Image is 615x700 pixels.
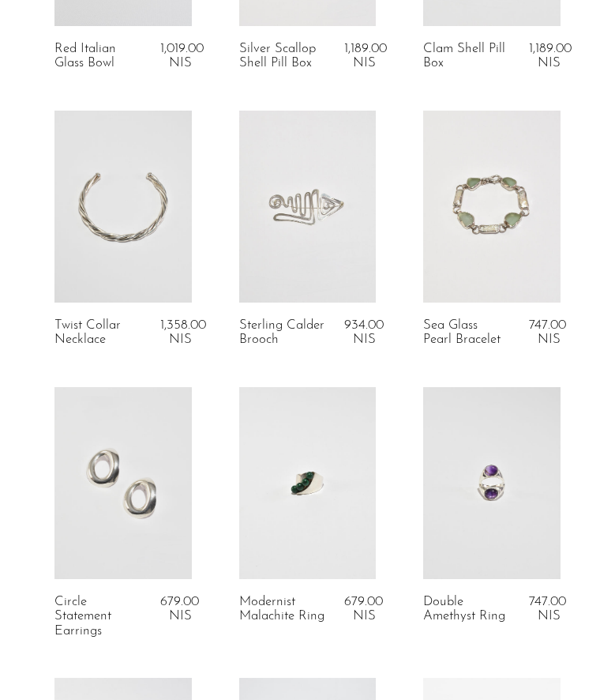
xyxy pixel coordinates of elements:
a: Twist Collar Necklace [54,318,141,348]
span: 679.00 NIS [344,595,383,623]
span: 747.00 NIS [529,318,566,346]
a: Red Italian Glass Bowl [54,42,141,71]
span: 1,189.00 NIS [529,42,572,70]
span: 679.00 NIS [160,595,199,623]
a: Modernist Malachite Ring [239,595,326,624]
span: 934.00 NIS [344,318,384,346]
span: 1,358.00 NIS [160,318,206,346]
a: Sterling Calder Brooch [239,318,326,348]
a: Silver Scallop Shell Pill Box [239,42,326,71]
a: Sea Glass Pearl Bracelet [423,318,510,348]
a: Clam Shell Pill Box [423,42,510,71]
span: 747.00 NIS [529,595,566,623]
a: Double Amethyst Ring [423,595,510,624]
a: Circle Statement Earrings [54,595,141,638]
span: 1,189.00 NIS [344,42,387,70]
span: 1,019.00 NIS [160,42,204,70]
